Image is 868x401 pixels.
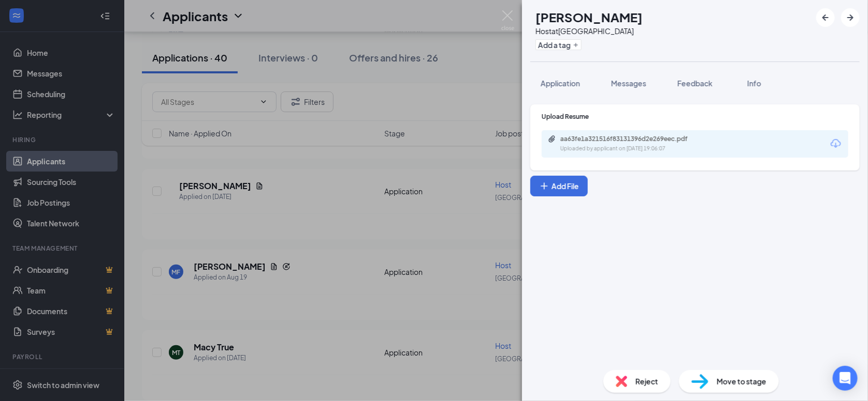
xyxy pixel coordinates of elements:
[611,79,646,88] span: Messages
[548,135,716,153] a: Paperclipaa63fe1a321516f83131396d2e269eec.pdfUploaded by applicant on [DATE] 19:06:07
[548,135,556,143] svg: Paperclip
[830,137,842,150] svg: Download
[747,79,761,88] span: Info
[560,135,705,143] div: aa63fe1a321516f83131396d2e269eec.pdf
[677,79,713,88] span: Feedback
[536,39,582,50] button: PlusAdd a tag
[841,8,860,27] button: ArrowRight
[844,11,857,24] svg: ArrowRight
[536,26,643,36] div: Host at [GEOGRAPHIC_DATA]
[530,176,588,196] button: Add FilePlus
[541,79,580,88] span: Application
[816,8,835,27] button: ArrowLeftNew
[573,42,579,48] svg: Plus
[536,8,643,26] h1: [PERSON_NAME]
[833,366,858,391] div: Open Intercom Messenger
[635,376,658,387] span: Reject
[542,112,848,121] div: Upload Resume
[560,145,716,153] div: Uploaded by applicant on [DATE] 19:06:07
[539,181,549,191] svg: Plus
[717,376,766,387] span: Move to stage
[819,11,832,24] svg: ArrowLeftNew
